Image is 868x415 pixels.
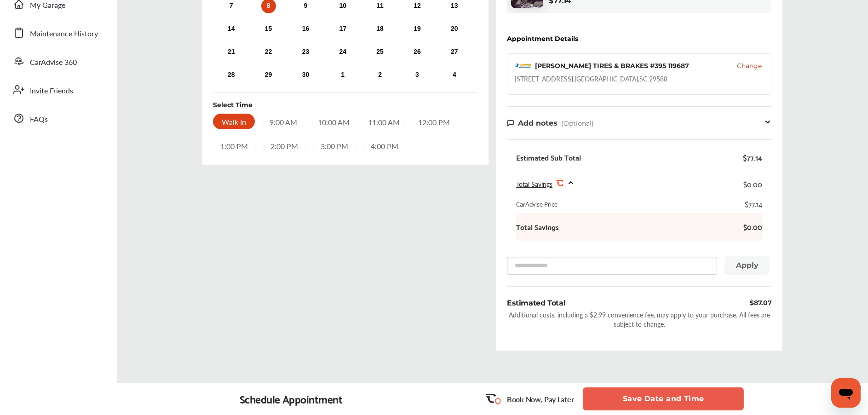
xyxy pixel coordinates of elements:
div: 9:00 AM [262,114,305,130]
p: Book Now, Pay Later [507,394,574,404]
span: Maintenance History [30,28,98,40]
div: $87.07 [750,298,772,308]
span: CarAdvise 360 [30,57,77,69]
img: logo-mavis.png [515,63,531,68]
div: Choose Saturday, September 27th, 2025 [447,45,462,59]
a: FAQs [8,106,108,130]
div: Choose Thursday, September 18th, 2025 [373,22,387,36]
div: 10:00 AM [312,114,355,130]
iframe: Button to launch messaging window [831,378,861,408]
a: CarAdvise 360 [8,49,108,73]
a: Maintenance History [8,21,108,45]
div: 4:00 PM [363,138,406,154]
div: Choose Monday, September 29th, 2025 [261,68,276,82]
button: Apply [724,256,770,275]
div: Choose Tuesday, September 30th, 2025 [298,68,313,82]
div: Choose Sunday, September 21st, 2025 [224,45,239,59]
div: CarAdvise Price [516,199,558,208]
div: Choose Thursday, September 25th, 2025 [373,45,387,59]
div: $77.14 [743,153,762,162]
b: $0.00 [735,222,762,231]
img: note-icon.db9493fa.svg [507,119,514,127]
div: Estimated Sub Total [516,153,581,162]
div: $77.14 [745,199,762,208]
div: Choose Friday, October 3rd, 2025 [410,68,425,82]
div: Choose Friday, September 19th, 2025 [410,22,425,36]
div: Select Time [213,100,253,110]
div: 12:00 PM [413,114,455,130]
div: Choose Wednesday, September 17th, 2025 [335,22,350,36]
span: (Optional) [561,119,594,127]
span: Total Savings [516,179,552,189]
div: Choose Tuesday, September 16th, 2025 [298,22,313,36]
div: Choose Saturday, October 4th, 2025 [447,68,462,82]
span: Invite Friends [30,85,73,97]
div: 2:00 PM [263,138,306,154]
span: FAQs [30,114,48,126]
div: Choose Sunday, September 14th, 2025 [224,22,239,36]
div: [PERSON_NAME] TIRES & BRAKES #395 119687 [535,61,689,70]
button: Change [737,61,762,70]
div: Schedule Appointment [240,392,343,405]
div: Walk In [213,114,255,129]
div: 1:00 PM [213,138,256,154]
span: Add notes [518,119,558,127]
div: 11:00 AM [362,114,405,130]
button: Save Date and Time [583,387,744,410]
div: [STREET_ADDRESS] , [GEOGRAPHIC_DATA] , SC 29588 [515,74,667,83]
div: Estimated Total [507,298,565,308]
div: Choose Thursday, October 2nd, 2025 [373,68,387,82]
div: Choose Sunday, September 28th, 2025 [224,68,239,82]
div: Choose Wednesday, October 1st, 2025 [335,68,350,82]
div: Additional costs, including a $2.99 convenience fee, may apply to your purchase. All fees are sub... [507,310,771,329]
div: Choose Wednesday, September 24th, 2025 [335,45,350,59]
div: Appointment Details [507,35,578,42]
a: Invite Friends [8,78,108,102]
div: Choose Monday, September 22nd, 2025 [261,45,276,59]
div: $0.00 [743,178,762,190]
div: Choose Monday, September 15th, 2025 [261,22,276,36]
div: Choose Friday, September 26th, 2025 [410,45,425,59]
b: Total Savings [516,222,559,231]
div: Choose Tuesday, September 23rd, 2025 [298,45,313,59]
div: Choose Saturday, September 20th, 2025 [447,22,462,36]
div: 3:00 PM [313,138,356,154]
